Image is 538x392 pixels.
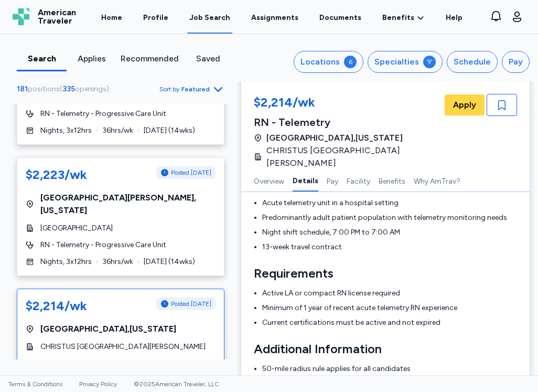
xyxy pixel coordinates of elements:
span: © 2025 American Traveler, LLC [134,380,219,388]
li: Predominantly adult patient population with telemetry monitoring needs [262,213,517,223]
button: Pay [502,51,530,73]
div: Job Search [189,13,230,23]
span: 36 hrs/wk [102,125,133,136]
span: [GEOGRAPHIC_DATA] , [US_STATE] [40,323,176,335]
span: RN - Telemetry - Progressive Care Unit [40,109,166,119]
span: CHRISTUS [GEOGRAPHIC_DATA][PERSON_NAME] [266,144,436,169]
li: Minimum of 1 year of recent acute telemetry RN experience [262,303,517,313]
button: Sort byFeatured [159,83,224,96]
a: Benefits [382,13,425,23]
button: Benefits [379,169,405,192]
span: Sort by [159,85,179,93]
div: Search [21,52,62,65]
span: [GEOGRAPHIC_DATA] , [US_STATE] [266,132,403,144]
img: Logo [13,8,29,25]
div: $2,223/wk [26,166,87,183]
span: 335 [62,84,75,93]
button: Facility [347,169,370,192]
span: American Traveler [38,8,76,25]
div: $2,214/wk [26,298,87,314]
span: RN - Telemetry - Progressive Care Unit [40,240,166,250]
a: Job Search [187,1,232,34]
div: Applies [71,52,112,65]
div: Recommended [121,52,179,65]
span: 181 [17,84,28,93]
span: Nights, 3x12hrs [40,257,92,267]
span: CHRISTUS [GEOGRAPHIC_DATA][PERSON_NAME] [40,342,206,352]
div: RN - Telemetry [254,115,443,130]
li: 50-mile radius rule applies for all candidates [262,364,517,374]
span: Posted [DATE] [171,300,211,308]
span: Nights, 3x12hrs [40,125,92,136]
span: Apply [453,99,476,111]
li: Acute telemetry unit in a hospital setting [262,198,517,208]
li: Current certifications must be active and not expired [262,317,517,328]
button: Schedule [447,51,498,73]
li: 13-week travel contract [262,242,517,252]
h3: Requirements [254,265,517,282]
span: RN - Telemetry [40,358,89,369]
span: [GEOGRAPHIC_DATA] [40,223,113,234]
a: Privacy Policy [79,380,117,388]
div: 6 [344,56,357,68]
li: Active LA or compact RN license required [262,288,517,299]
div: ( ) [17,84,113,94]
span: [GEOGRAPHIC_DATA][PERSON_NAME] , [US_STATE] [40,192,216,217]
span: [DATE] ( 14 wks) [144,125,195,136]
span: positions [28,84,60,93]
div: $2,214/wk [254,94,443,113]
button: Details [293,169,318,192]
li: Night shift schedule, 7:00 PM to 7:00 AM [262,227,517,238]
button: Specialties [368,51,443,73]
button: Overview [254,169,284,192]
div: Schedule [454,56,491,68]
span: openings [75,84,106,93]
div: Pay [509,56,523,68]
button: Apply [445,94,485,115]
div: Specialties [374,56,419,68]
span: [DATE] ( 14 wks) [144,257,195,267]
span: Featured [181,85,210,93]
h3: Additional Information [254,341,517,357]
button: Why AmTrav? [414,169,460,192]
div: Saved [187,52,229,65]
span: Posted [DATE] [171,168,211,177]
span: 36 hrs/wk [102,257,133,267]
div: Locations [300,56,340,68]
span: Benefits [382,13,414,23]
button: Locations6 [294,51,363,73]
button: Pay [327,169,338,192]
a: Terms & Conditions [8,380,62,388]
